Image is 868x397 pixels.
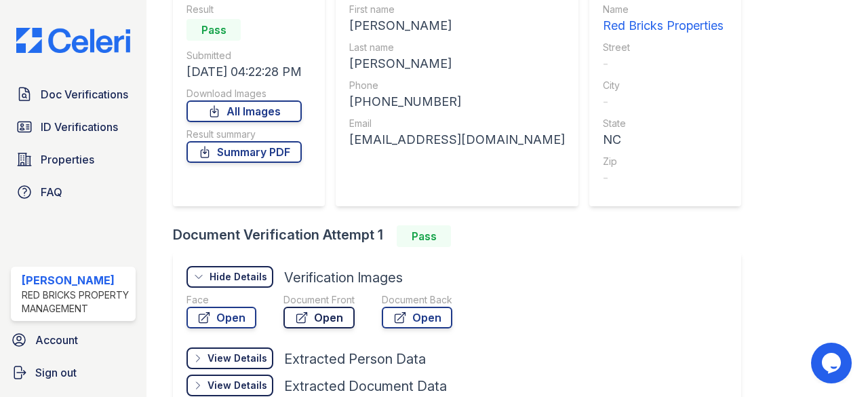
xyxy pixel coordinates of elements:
div: Phone [349,79,565,92]
span: Doc Verifications [41,86,128,102]
div: [PERSON_NAME] [349,16,565,35]
div: Red Bricks Property Management [22,288,130,316]
div: - [603,92,724,111]
div: View Details [208,379,267,392]
a: ID Verifications [11,113,136,140]
div: Red Bricks Properties [603,16,724,35]
div: Pass [186,19,241,41]
div: Document Verification Attempt 1 [173,225,752,247]
div: Result [186,3,302,16]
div: Zip [603,155,724,168]
div: First name [349,3,565,16]
div: Extracted Person Data [284,349,426,368]
img: CE_Logo_Blue-a8612792a0a2168367f1c8372b55b34899dd931a85d93a1a3d3e32e68fde9ad4.png [5,28,141,54]
span: Sign out [35,364,77,381]
div: - [603,168,724,187]
div: [DATE] 04:22:28 PM [186,62,302,81]
div: Extracted Document Data [284,377,447,396]
div: View Details [208,352,267,365]
div: NC [603,130,724,149]
div: City [603,79,724,92]
div: Last name [349,41,565,54]
span: FAQ [41,184,62,200]
div: [EMAIL_ADDRESS][DOMAIN_NAME] [349,130,565,149]
div: [PHONE_NUMBER] [349,92,565,111]
a: Summary PDF [186,141,302,163]
a: Account [5,326,141,354]
div: Download Images [186,87,302,100]
a: Name Red Bricks Properties [603,3,724,35]
a: Open [283,307,355,328]
iframe: chat widget [811,343,854,383]
div: Verification Images [284,268,403,287]
div: Submitted [186,49,302,62]
div: State [603,117,724,130]
div: Hide Details [210,270,267,284]
div: Face [186,293,256,307]
div: [PERSON_NAME] [349,54,565,73]
a: Open [186,307,256,328]
div: - [603,54,724,73]
span: Properties [41,151,94,168]
span: Account [35,332,78,348]
span: ID Verifications [41,119,118,135]
div: Document Front [283,293,355,307]
div: [PERSON_NAME] [22,272,130,288]
a: Doc Verifications [11,81,136,108]
a: Sign out [5,359,141,386]
div: Document Back [382,293,452,307]
a: Properties [11,146,136,173]
div: Name [603,3,724,16]
div: Street [603,41,724,54]
div: Email [349,117,565,130]
a: FAQ [11,178,136,206]
div: Pass [397,225,451,247]
div: Result summary [186,128,302,141]
a: All Images [186,100,302,122]
a: Open [382,307,452,328]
